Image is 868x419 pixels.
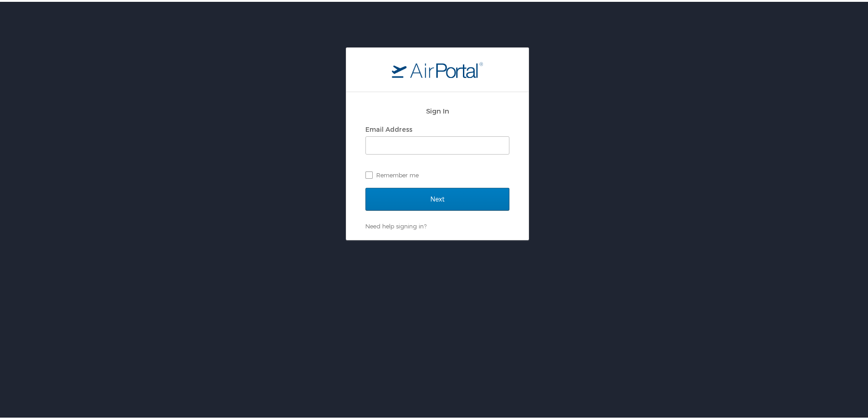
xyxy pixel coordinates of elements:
input: Next [365,186,509,209]
label: Email Address [365,124,412,131]
a: Need help signing in? [365,221,426,228]
label: Remember me [365,166,509,180]
h2: Sign In [365,104,509,114]
img: logo [392,60,483,76]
